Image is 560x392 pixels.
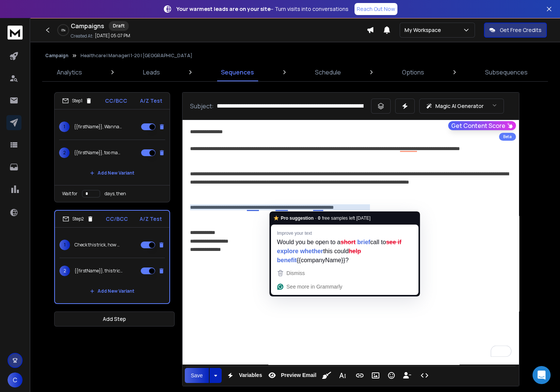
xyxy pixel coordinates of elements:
[484,23,547,38] button: Get Free Credits
[8,26,23,40] img: logo
[485,68,528,77] p: Subsequences
[481,63,532,81] a: Subsequences
[59,266,70,276] span: 2
[71,33,93,39] p: Created At:
[320,368,334,383] button: Clean HTML
[279,372,318,378] span: Preview Email
[185,368,209,383] button: Save
[417,368,432,383] button: Code View
[109,21,129,31] div: Draft
[499,133,516,141] div: Beta
[368,368,383,383] button: Insert Image (Ctrl+P)
[448,121,516,130] button: Get Content Score
[74,150,122,156] p: {{firstName}}, too many tools slowing your team down?
[84,284,140,299] button: Add New Variant
[138,63,164,81] a: Leads
[59,122,70,132] span: 1
[95,33,130,39] p: [DATE] 05:07 PM
[74,124,122,130] p: {{firstName}}, Wanna check hidden drain stealing your team’s time?
[59,240,70,250] span: 1
[105,191,126,197] p: days, then
[140,97,162,105] p: A/Z Test
[405,26,444,34] p: My Workspace
[75,268,123,274] p: {{firstName}}, this trick smoother your reporting flow without rebuild?
[62,216,94,222] div: Step 2
[237,372,264,378] span: Variables
[61,28,65,32] p: 0 %
[265,368,318,383] button: Preview Email
[533,366,551,384] div: Open Intercom Messenger
[402,68,424,77] p: Options
[57,68,82,77] p: Analytics
[355,3,397,15] a: Reach Out Now
[62,97,92,104] div: Step 1
[75,242,123,248] p: Check this trick, how managers are saving 10+ admin hours a week
[177,5,271,12] strong: Your warmest leads are on your site
[54,210,170,304] li: Step2CC/BCCA/Z Test1Check this trick, how managers are saving 10+ admin hours a week2{{firstName}...
[183,120,519,365] div: To enrich screen reader interactions, please activate Accessibility in Grammarly extension settings
[8,372,23,387] button: C
[223,368,264,383] button: Variables
[54,92,170,202] li: Step1CC/BCCA/Z Test1{{firstName}}, Wanna check hidden drain stealing your team’s time?2{{firstNam...
[71,21,104,30] h1: Campaigns
[400,368,414,383] button: Insert Unsubscribe Link
[62,191,78,197] p: Wait for
[140,215,162,223] p: A/Z Test
[105,97,127,105] p: CC/BCC
[45,53,68,59] button: Campaign
[419,99,504,114] button: Magic AI Generator
[52,63,87,81] a: Analytics
[54,311,175,327] button: Add Step
[357,5,395,13] p: Reach Out Now
[384,368,399,383] button: Emoticons
[177,5,348,13] p: – Turn visits into conversations
[81,53,192,59] p: Healthcare | Manager| 1-20 | [GEOGRAPHIC_DATA]
[221,68,254,77] p: Sequences
[397,63,429,81] a: Options
[335,368,350,383] button: More Text
[216,63,259,81] a: Sequences
[310,63,345,81] a: Schedule
[435,102,484,110] p: Magic AI Generator
[315,68,341,77] p: Schedule
[106,215,128,223] p: CC/BCC
[353,368,367,383] button: Insert Link (Ctrl+K)
[190,102,214,111] p: Subject:
[143,68,160,77] p: Leads
[84,166,140,181] button: Add New Variant
[59,147,70,158] span: 2
[500,26,542,34] p: Get Free Credits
